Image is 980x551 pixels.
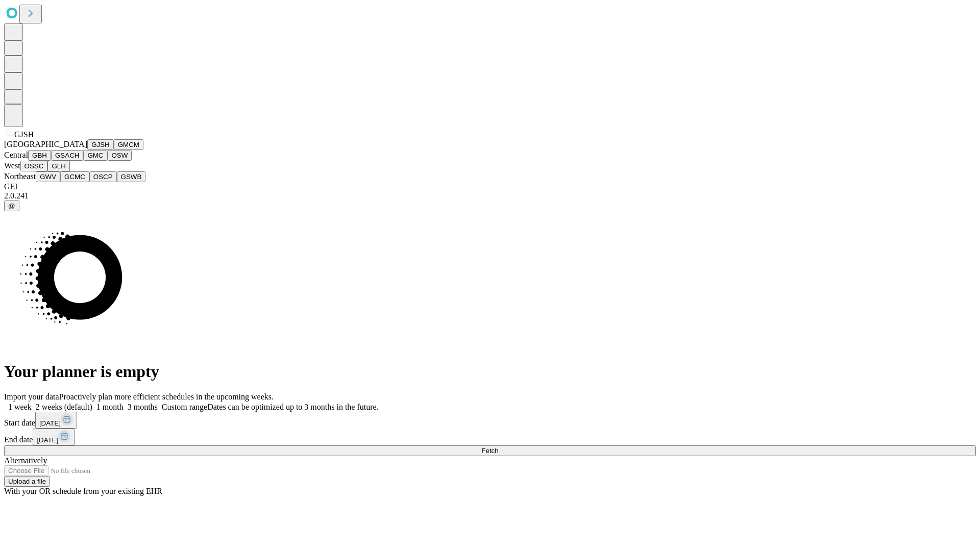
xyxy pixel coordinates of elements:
[4,392,59,401] span: Import your data
[83,150,107,161] button: GMC
[481,447,498,455] span: Fetch
[20,161,48,171] button: OSSC
[4,191,976,201] div: 2.0.241
[35,412,77,429] button: [DATE]
[128,403,158,411] span: 3 months
[207,403,378,411] span: Dates can be optimized up to 3 months in the future.
[4,172,36,181] span: Northeast
[4,476,50,487] button: Upload a file
[4,151,28,159] span: Central
[8,403,32,411] span: 1 week
[4,161,20,170] span: West
[33,429,75,445] button: [DATE]
[59,392,274,401] span: Proactively plan more efficient schedules in the upcoming weeks.
[87,139,114,150] button: GJSH
[39,419,61,427] span: [DATE]
[51,150,83,161] button: GSACH
[4,487,162,495] span: With your OR schedule from your existing EHR
[108,150,132,161] button: OSW
[4,445,976,456] button: Fetch
[114,139,143,150] button: GMCM
[4,412,976,429] div: Start date
[36,171,60,182] button: GWV
[37,436,58,444] span: [DATE]
[162,403,207,411] span: Custom range
[4,182,976,191] div: GEI
[47,161,69,171] button: GLH
[4,456,47,465] span: Alternatively
[28,150,51,161] button: GBH
[89,171,117,182] button: OSCP
[4,362,976,381] h1: Your planner is empty
[4,140,87,148] span: [GEOGRAPHIC_DATA]
[117,171,146,182] button: GSWB
[96,403,124,411] span: 1 month
[14,130,34,139] span: GJSH
[4,201,19,211] button: @
[8,202,15,210] span: @
[60,171,89,182] button: GCMC
[4,429,976,445] div: End date
[36,403,92,411] span: 2 weeks (default)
